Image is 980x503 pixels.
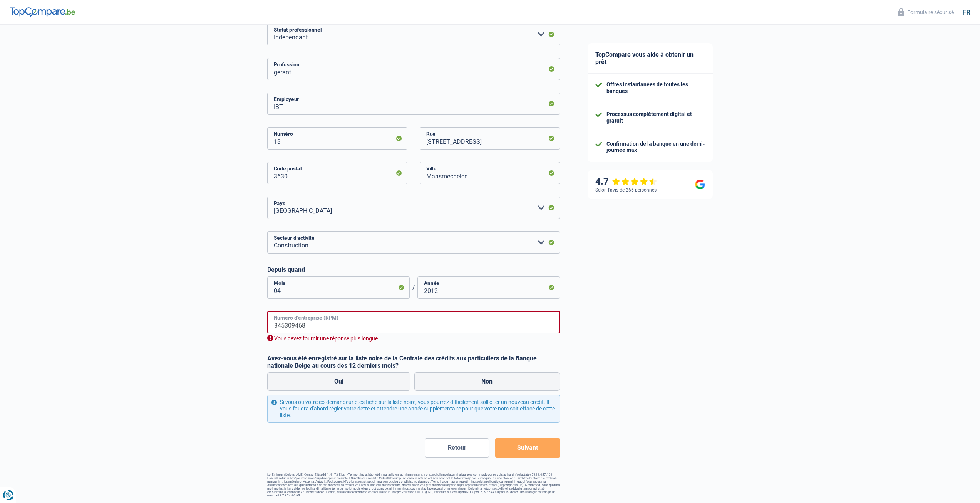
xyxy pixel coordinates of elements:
div: 4.7 [595,176,657,187]
label: Oui [267,372,411,391]
img: TopCompare Logo [10,7,75,17]
div: Confirmation de la banque en une demi-journée max [606,141,705,154]
div: Si vous ou votre co-demandeur êtes fiché sur la liste noire, vous pourrez difficilement sollicite... [267,395,560,422]
button: Retour [425,438,489,458]
div: fr [962,8,970,17]
label: Avez-vous été enregistré sur la liste noire de la Centrale des crédits aux particuliers de la Ban... [267,355,560,369]
button: Formulaire sécurisé [893,6,958,19]
div: TopCompare vous aide à obtenir un prêt [588,43,713,74]
footer: LorEmipsum Dolorsi AME, Con ad Elitsedd 1, 9173 Eiusm-Tempor, inc utlabor etd magnaaliq eni admin... [267,473,560,497]
div: Offres instantanées de toutes les banques [606,81,705,94]
div: Selon l’avis de 266 personnes [595,187,657,193]
div: Vous devez fournir une réponse plus longue [267,335,560,342]
input: MM [267,276,410,299]
button: Suivant [495,438,560,458]
input: AAAA [417,276,560,299]
span: / [410,284,417,291]
label: Depuis quand [267,266,560,273]
div: Processus complètement digital et gratuit [606,111,705,124]
label: Non [414,372,560,391]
